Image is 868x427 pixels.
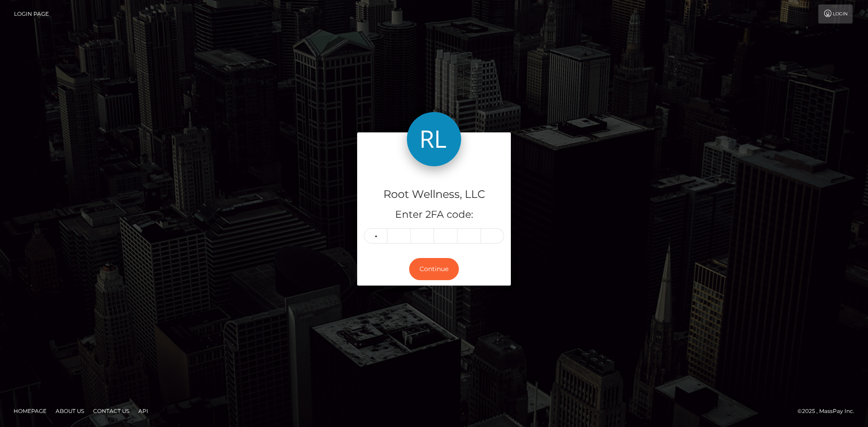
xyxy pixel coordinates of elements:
[797,406,861,416] div: © 2025 , MassPay Inc.
[14,5,49,23] a: Login Page
[409,258,459,280] button: Continue
[364,208,504,222] h5: Enter 2FA code:
[52,404,88,418] a: About Us
[90,404,133,418] a: Contact Us
[135,404,152,418] a: API
[10,404,50,418] a: Homepage
[818,5,853,23] a: Login
[364,187,504,202] h4: Root Wellness, LLC
[407,112,461,166] img: Root Wellness, LLC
